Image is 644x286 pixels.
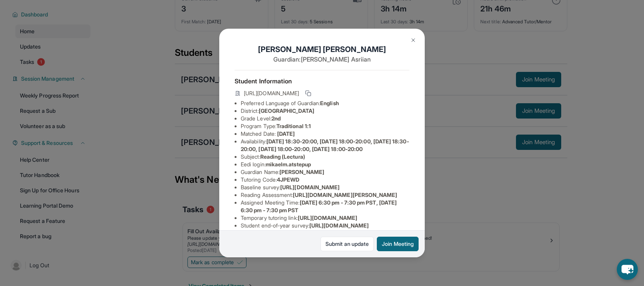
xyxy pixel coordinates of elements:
a: Submit an update [320,237,374,251]
span: [URL][DOMAIN_NAME] [309,222,369,229]
span: [PERSON_NAME] [279,169,324,175]
span: mikaelm.atstepup [266,161,311,167]
span: Reading (Lectura) [260,153,305,160]
button: chat-button [617,259,638,280]
li: Program Type: [241,122,409,130]
span: [URL][DOMAIN_NAME] [244,89,299,97]
button: Join Meeting [377,237,419,251]
span: [DATE] 6:30 pm - 7:30 pm PST, [DATE] 6:30 pm - 7:30 pm PST [241,199,397,213]
h1: [PERSON_NAME] [PERSON_NAME] [235,44,409,55]
span: [URL][DOMAIN_NAME] [280,184,340,190]
span: [URL][DOMAIN_NAME][PERSON_NAME] [293,192,397,198]
button: Copy link [304,89,313,98]
p: Guardian: [PERSON_NAME] Asriian [235,55,409,64]
span: [GEOGRAPHIC_DATA] [259,107,314,114]
span: [URL][DOMAIN_NAME] [298,214,357,221]
span: 4JPEWD [277,176,299,183]
li: Temporary tutoring link : [241,214,409,222]
li: Student end-of-year survey : [241,222,409,229]
li: Matched Date: [241,130,409,138]
img: Close Icon [410,37,416,43]
li: Subject : [241,153,409,161]
li: Guardian Name : [241,168,409,176]
h4: Student Information [235,76,409,86]
li: Assigned Meeting Time : [241,199,409,214]
li: Tutoring Code : [241,176,409,184]
li: Grade Level: [241,115,409,122]
li: Availability: [241,138,409,153]
span: [DATE] [277,130,295,137]
li: Baseline survey : [241,184,409,191]
li: Preferred Language of Guardian: [241,99,409,107]
span: Traditional 1:1 [276,123,311,129]
li: Student Learning Portal Link (requires tutoring code) : [241,229,409,245]
span: [DATE] 18:30-20:00, [DATE] 18:00-20:00, [DATE] 18:30-20:00, [DATE] 18:00-20:00, [DATE] 18:00-20:00 [241,138,409,152]
span: 2nd [271,115,281,122]
li: District: [241,107,409,115]
span: English [320,100,339,106]
li: Reading Assessment : [241,191,409,199]
li: Eedi login : [241,161,409,168]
